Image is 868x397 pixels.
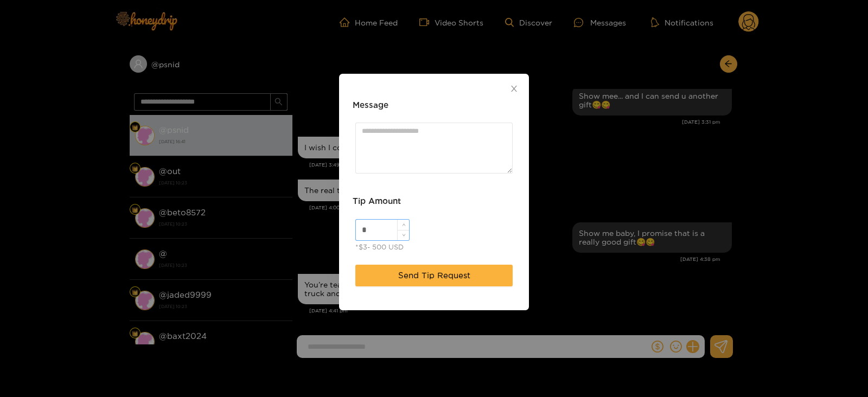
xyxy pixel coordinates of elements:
div: *$3- 500 USD [355,241,404,252]
span: up [400,222,407,228]
span: Send Tip Request [398,269,470,282]
span: down [400,232,407,239]
button: Send Tip Request [355,265,513,286]
span: Increase Value [398,220,409,230]
span: close [510,85,518,93]
span: Decrease Value [398,230,409,240]
button: Close [499,74,529,104]
h3: Tip Amount [353,195,401,208]
h3: Message [353,99,388,112]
